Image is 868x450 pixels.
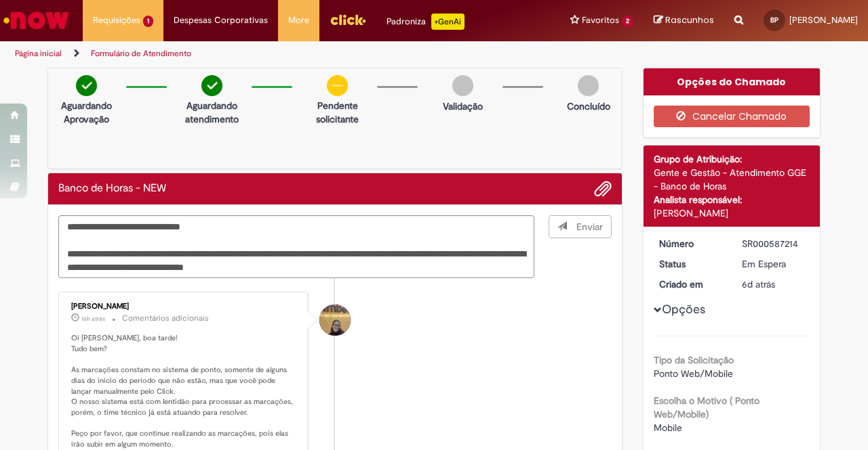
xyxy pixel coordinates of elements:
span: More [288,14,309,27]
div: [PERSON_NAME] [71,302,297,311]
span: Rascunhos [665,14,714,26]
img: img-circle-grey.png [578,75,599,96]
div: Amanda De Campos Gomes Do Nascimento [319,305,351,336]
img: circle-minus.png [327,75,348,96]
small: Comentários adicionais [122,313,209,324]
div: Analista responsável: [654,193,810,206]
div: Grupo de Atribuição: [654,152,810,166]
dt: Criado em [649,277,732,291]
div: [PERSON_NAME] [654,206,810,220]
p: Aguardando atendimento [179,99,245,126]
span: BP [770,16,778,24]
span: Mobile [654,422,682,434]
span: [PERSON_NAME] [789,14,858,26]
a: Página inicial [15,48,62,59]
div: Gente e Gestão - Atendimento GGE - Banco de Horas [654,166,810,193]
span: Favoritos [582,14,619,27]
span: Requisições [93,14,140,27]
button: Adicionar anexos [594,180,612,198]
img: click_logo_yellow_360x200.png [330,9,366,30]
span: Despesas Corporativas [174,14,268,27]
img: img-circle-grey.png [452,75,473,96]
p: Pendente solicitante [304,99,370,126]
h2: Banco de Horas - NEW Histórico de tíquete [58,183,166,195]
dt: Número [649,237,732,250]
time: 25/09/2025 15:21:45 [742,278,775,290]
img: check-circle-green.png [201,75,222,96]
div: Em Espera [742,257,805,271]
button: Cancelar Chamado [654,106,810,127]
img: check-circle-green.png [76,75,97,96]
p: +GenAi [431,14,465,30]
span: 2 [622,16,633,27]
div: SR000587214 [742,237,805,250]
p: Validação [443,99,483,113]
div: 25/09/2025 15:21:45 [742,277,805,291]
b: Tipo da Solicitação [654,354,734,366]
time: 30/09/2025 17:16:19 [81,315,105,323]
p: Concluído [567,99,610,113]
div: Padroniza [387,14,465,30]
img: ServiceNow [1,7,71,34]
p: Aguardando Aprovação [54,99,119,126]
span: 6d atrás [742,278,775,290]
ul: Trilhas de página [10,41,568,66]
div: Opções do Chamado [644,68,821,95]
a: Rascunhos [654,14,714,27]
textarea: Digite sua mensagem aqui... [58,215,534,278]
a: Formulário de Atendimento [91,48,191,59]
span: 1 [143,16,153,27]
b: Escolha o Motivo ( Ponto Web/Mobile) [654,395,759,420]
span: 16h atrás [81,315,105,323]
dt: Status [649,257,732,271]
span: Ponto Web/Mobile [654,367,733,380]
